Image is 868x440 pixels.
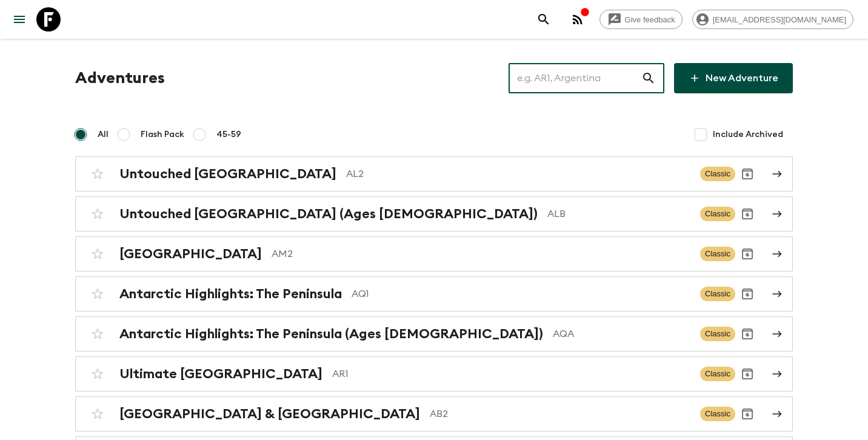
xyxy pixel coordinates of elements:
[700,407,735,421] span: Classic
[674,63,793,93] a: New Adventure
[509,61,641,95] input: e.g. AR1, Argentina
[532,7,556,32] button: search adventures
[75,316,793,352] a: Antarctic Highlights: The Peninsula (Ages [DEMOGRAPHIC_DATA])AQAClassicArchive
[346,167,690,181] p: AL2
[700,287,735,301] span: Classic
[553,327,690,341] p: AQA
[735,402,760,426] button: Archive
[141,128,184,141] span: Flash Pack
[75,236,793,272] a: [GEOGRAPHIC_DATA]AM2ClassicArchive
[700,327,735,341] span: Classic
[618,15,682,24] span: Give feedback
[700,207,735,221] span: Classic
[216,128,241,141] span: 45-59
[599,10,683,29] a: Give feedback
[332,367,690,381] p: AR1
[735,162,760,186] button: Archive
[352,287,690,301] p: AQ1
[119,246,262,262] h2: [GEOGRAPHIC_DATA]
[75,156,793,192] a: Untouched [GEOGRAPHIC_DATA]AL2ClassicArchive
[98,128,109,141] span: All
[119,406,420,422] h2: [GEOGRAPHIC_DATA] & [GEOGRAPHIC_DATA]
[75,276,793,312] a: Antarctic Highlights: The PeninsulaAQ1ClassicArchive
[75,396,793,432] a: [GEOGRAPHIC_DATA] & [GEOGRAPHIC_DATA]AB2ClassicArchive
[119,206,538,222] h2: Untouched [GEOGRAPHIC_DATA] (Ages [DEMOGRAPHIC_DATA])
[119,166,336,182] h2: Untouched [GEOGRAPHIC_DATA]
[119,286,342,302] h2: Antarctic Highlights: The Peninsula
[735,202,760,226] button: Archive
[75,356,793,392] a: Ultimate [GEOGRAPHIC_DATA]AR1ClassicArchive
[75,66,165,90] h1: Adventures
[547,207,690,221] p: ALB
[735,242,760,266] button: Archive
[430,407,690,421] p: AB2
[272,247,690,261] p: AM2
[735,282,760,306] button: Archive
[713,128,783,141] span: Include Archived
[706,15,853,24] span: [EMAIL_ADDRESS][DOMAIN_NAME]
[700,367,735,381] span: Classic
[119,366,322,382] h2: Ultimate [GEOGRAPHIC_DATA]
[735,322,760,346] button: Archive
[700,247,735,261] span: Classic
[692,10,853,29] div: [EMAIL_ADDRESS][DOMAIN_NAME]
[75,196,793,232] a: Untouched [GEOGRAPHIC_DATA] (Ages [DEMOGRAPHIC_DATA])ALBClassicArchive
[119,326,543,342] h2: Antarctic Highlights: The Peninsula (Ages [DEMOGRAPHIC_DATA])
[7,7,32,32] button: menu
[700,167,735,181] span: Classic
[735,362,760,386] button: Archive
